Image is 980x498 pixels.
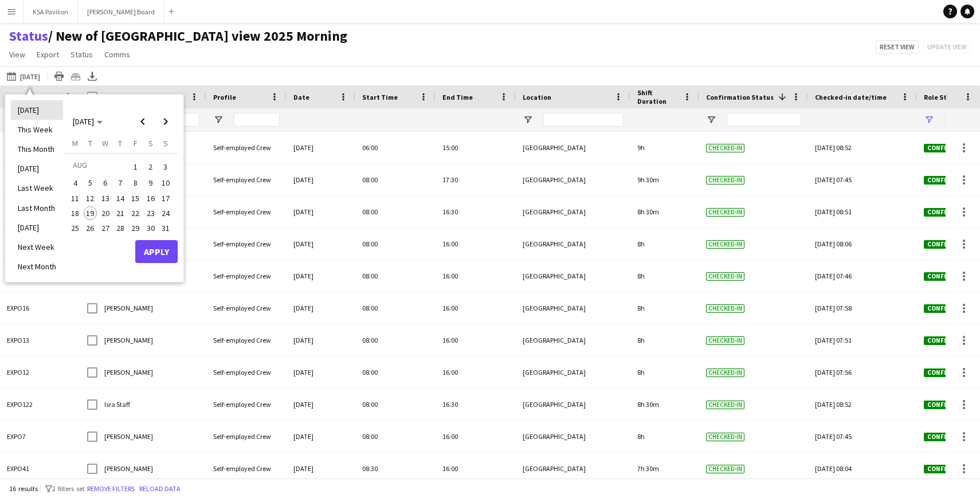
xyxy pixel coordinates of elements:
[52,69,66,83] app-action-btn: Print
[11,139,63,159] li: This Month
[9,49,25,60] span: View
[815,389,910,420] div: [DATE] 08:52
[158,221,173,236] button: 31-08-2025
[206,356,287,388] div: Self-employed Crew
[630,324,699,356] div: 8h
[516,453,630,484] div: [GEOGRAPHIC_DATA]
[924,304,966,313] span: Confirmed
[104,432,153,441] span: [PERSON_NAME]
[287,164,355,195] div: [DATE]
[630,132,699,163] div: 9h
[104,49,130,60] span: Comms
[287,260,355,292] div: [DATE]
[924,93,962,101] span: Role Status
[5,69,42,83] button: [DATE]
[88,138,92,148] span: T
[11,120,63,139] li: This Week
[815,453,910,484] div: [DATE] 08:04
[234,113,280,127] input: Profile Filter Input
[543,113,624,127] input: Location Filter Input
[83,175,97,190] button: 05-08-2025
[128,177,142,190] span: 8
[104,464,153,473] span: [PERSON_NAME]
[206,164,287,195] div: Self-employed Crew
[362,93,398,101] span: Start Time
[206,132,287,163] div: Self-employed Crew
[159,221,173,235] span: 31
[11,237,63,257] li: Next Week
[206,453,287,484] div: Self-employed Crew
[128,221,143,236] button: 29-08-2025
[436,453,516,484] div: 16:00
[83,191,97,206] button: 12-08-2025
[287,421,355,452] div: [DATE]
[436,228,516,260] div: 16:00
[84,177,97,190] span: 5
[924,240,966,249] span: Confirmed
[5,47,30,62] a: View
[630,164,699,195] div: 9h 30m
[68,158,128,175] td: AUG
[287,356,355,388] div: [DATE]
[206,260,287,292] div: Self-employed Crew
[213,93,236,101] span: Profile
[706,272,744,281] span: Checked-in
[134,138,138,148] span: F
[815,93,887,101] span: Checked-in date/time
[630,389,699,420] div: 8h 30m
[7,93,49,101] span: Workforce ID
[706,144,744,152] span: Checked-in
[68,175,83,190] button: 04-08-2025
[815,324,910,356] div: [DATE] 07:51
[706,93,774,101] span: Confirmation Status
[37,49,59,60] span: Export
[436,292,516,324] div: 16:00
[355,324,436,356] div: 08:00
[287,389,355,420] div: [DATE]
[128,159,142,175] span: 1
[355,260,436,292] div: 08:00
[158,175,173,190] button: 10-08-2025
[68,191,82,205] span: 11
[98,175,113,190] button: 06-08-2025
[815,260,910,292] div: [DATE] 07:46
[355,389,436,420] div: 08:00
[436,132,516,163] div: 15:00
[630,228,699,260] div: 8h
[11,178,63,198] li: Last Week
[706,433,744,441] span: Checked-in
[924,336,966,345] span: Confirmed
[144,177,158,190] span: 9
[102,138,108,148] span: W
[206,196,287,228] div: Self-employed Crew
[11,100,63,120] li: [DATE]
[355,196,436,228] div: 08:00
[148,138,153,148] span: S
[11,159,63,178] li: [DATE]
[23,1,78,23] button: KSA Pavilion
[131,110,154,133] button: Previous month
[99,221,112,235] span: 27
[144,191,158,205] span: 16
[118,138,122,148] span: T
[516,356,630,388] div: [GEOGRAPHIC_DATA]
[516,228,630,260] div: [GEOGRAPHIC_DATA]
[206,228,287,260] div: Self-employed Crew
[287,453,355,484] div: [DATE]
[287,132,355,163] div: [DATE]
[355,292,436,324] div: 08:00
[143,221,158,236] button: 30-08-2025
[98,191,113,206] button: 13-08-2025
[924,368,966,377] span: Confirmed
[113,177,127,190] span: 7
[98,221,113,236] button: 27-08-2025
[68,221,83,236] button: 25-08-2025
[924,401,966,409] span: Confirmed
[84,221,97,235] span: 26
[128,191,143,206] button: 15-08-2025
[113,191,128,206] button: 14-08-2025
[442,93,473,101] span: End Time
[85,483,137,495] button: Remove filters
[516,132,630,163] div: [GEOGRAPHIC_DATA]
[706,465,744,473] span: Checked-in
